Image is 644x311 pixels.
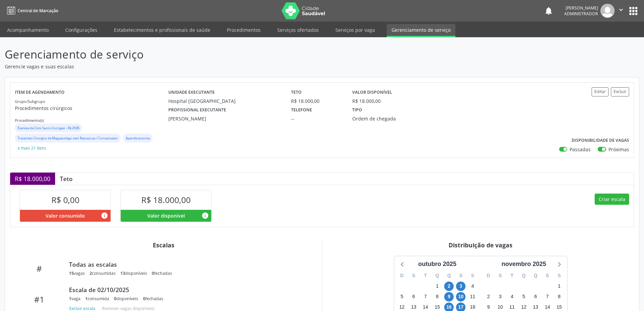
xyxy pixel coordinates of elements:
span: quinta-feira, 9 de outubro de 2025 [444,292,454,302]
a: Serviços por vaga [331,24,380,36]
div: fechadas [152,270,172,276]
div: Todas as escalas [69,261,308,268]
a: Acompanhamento [2,24,53,36]
p: Gerenciamento de serviço [5,46,449,63]
span: terça-feira, 7 de outubro de 2025 [421,292,430,302]
div: vagas [69,270,85,276]
a: Configurações [61,24,102,36]
div: D [396,270,408,281]
span: segunda-feira, 3 de novembro de 2025 [496,292,505,302]
div: consumida [85,296,109,302]
div: Distribuição de vagas [327,241,634,249]
label: Valor disponível [352,87,392,98]
small: Grupo/Subgrupo [15,99,45,104]
div: S [553,270,565,281]
span: 0 [143,296,145,302]
div: disponíveis [120,270,147,276]
div: R$ 18.000,00 [291,97,343,105]
span: sábado, 11 de outubro de 2025 [468,292,477,302]
div: consumidas [90,270,116,276]
small: Tratameto Cirurgico de Megaesofago sem Resseccao / Conservador [18,136,118,140]
div: Q [431,270,443,281]
i: Valor consumido por agendamentos feitos para este serviço [101,212,108,219]
span: 15 [69,270,74,276]
button: Editar [592,87,609,96]
div: T [506,270,518,281]
div: S [455,270,467,281]
div: Hospital [GEOGRAPHIC_DATA] [168,97,282,105]
img: img [600,4,615,18]
span: quarta-feira, 5 de novembro de 2025 [519,292,528,302]
div: S [467,270,479,281]
span: 13 [120,270,125,276]
span: Administrador [564,11,598,17]
div: -- [291,115,343,122]
a: Estabelecimentos e profissionais de saúde [109,24,215,36]
span: sexta-feira, 7 de novembro de 2025 [543,292,552,302]
div: vaga [69,296,80,302]
label: Item de agendamento [15,87,65,98]
span: Valor disponível [147,212,185,219]
div: S [408,270,420,281]
button: e mais 21 itens [15,143,49,153]
div: T [420,270,431,281]
div: Teto [55,175,77,182]
div: #1 [15,294,64,304]
span: sábado, 4 de outubro de 2025 [468,282,477,291]
span: sexta-feira, 3 de outubro de 2025 [456,282,466,291]
button: notifications [544,6,553,16]
span: quinta-feira, 6 de novembro de 2025 [531,292,540,302]
div: S [542,270,553,281]
span: quarta-feira, 1 de outubro de 2025 [432,282,442,291]
span: Valor consumido [46,212,85,219]
div: [PERSON_NAME] [168,115,282,122]
span: 0 [152,270,154,276]
div: Escala de 02/10/2025 [69,286,308,293]
div: fechadas [143,296,163,302]
button: apps [627,5,639,17]
span: quarta-feira, 8 de outubro de 2025 [432,292,442,302]
p: Gerencie vagas e suas escalas [5,63,449,70]
label: Teto [291,87,302,98]
div: [PERSON_NAME] [564,5,598,11]
span: 1 [85,296,88,302]
a: Procedimentos [222,24,265,36]
label: Unidade executante [168,87,215,98]
div: outubro 2025 [415,260,459,269]
span: quinta-feira, 2 de outubro de 2025 [444,282,454,291]
span: sexta-feira, 10 de outubro de 2025 [456,292,466,302]
div: R$ 18.000,00 [352,97,381,105]
label: Disponibilidade de vagas [572,135,629,146]
label: Próximas [609,146,629,153]
span: terça-feira, 4 de novembro de 2025 [507,292,517,302]
span: 0 [114,296,116,302]
span: 1 [69,296,71,302]
a: Serviços ofertados [272,24,324,36]
span: R$ 0,00 [51,194,79,205]
label: Tipo [352,105,362,115]
span: segunda-feira, 6 de outubro de 2025 [409,292,419,302]
div: disponíveis [114,296,138,302]
div: S [494,270,506,281]
div: Q [530,270,542,281]
a: Gerenciamento de serviço [387,24,455,37]
span: domingo, 2 de novembro de 2025 [484,292,493,302]
span: R$ 18.000,00 [141,194,191,205]
label: Passadas [570,146,591,153]
button: Criar escala [595,194,629,205]
div: Q [443,270,455,281]
span: sábado, 1 de novembro de 2025 [554,282,564,291]
button: Excluir [611,87,629,96]
button:  [615,4,627,18]
a: Central de Marcação [5,5,58,16]
div: R$ 18.000,00 [10,173,55,185]
label: Profissional executante [168,105,226,115]
i:  [617,6,625,14]
div: Q [518,270,530,281]
label: Telefone [291,105,312,115]
span: 2 [90,270,92,276]
span: sábado, 8 de novembro de 2025 [554,292,564,302]
small: Procedimento(s) [15,118,44,123]
div: novembro 2025 [499,260,549,269]
span: Central de Marcação [18,8,58,14]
